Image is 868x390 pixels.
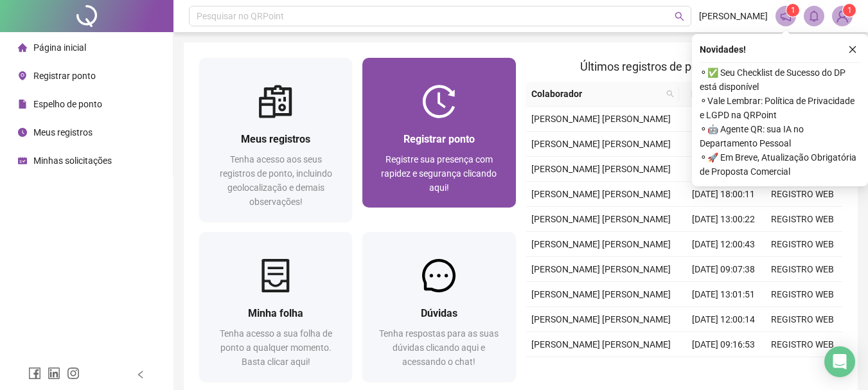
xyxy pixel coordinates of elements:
span: left [136,370,145,379]
span: schedule [18,156,27,165]
span: [PERSON_NAME] [PERSON_NAME] [531,314,671,324]
span: Meus registros [241,133,310,145]
span: [PERSON_NAME] [PERSON_NAME] [531,164,671,174]
span: search [664,84,677,103]
sup: Atualize o seu contato no menu Meus Dados [843,4,856,17]
a: DúvidasTenha respostas para as suas dúvidas clicando aqui e acessando o chat! [362,232,515,382]
span: [PERSON_NAME] [PERSON_NAME] [531,239,671,249]
span: close [848,45,857,54]
span: linkedin [48,367,60,380]
td: [DATE] 12:00:43 [684,232,763,257]
td: REGISTRO WEB [763,257,842,282]
a: Meus registrosTenha acesso aos seus registros de ponto, incluindo geolocalização e demais observa... [199,58,352,222]
td: [DATE] 12:00:14 [684,307,763,332]
td: [DATE] 09:14:36 [684,157,763,182]
span: home [18,43,27,52]
div: Open Intercom Messenger [824,346,855,377]
span: Espelho de ponto [33,99,102,109]
span: [PERSON_NAME] [PERSON_NAME] [531,214,671,224]
span: 1 [847,6,852,15]
th: Data/Hora [679,82,756,107]
span: ⚬ 🚀 Em Breve, Atualização Obrigatória de Proposta Comercial [700,150,860,179]
span: Registrar ponto [403,133,475,145]
span: [PERSON_NAME] [PERSON_NAME] [531,139,671,149]
span: [PERSON_NAME] [PERSON_NAME] [531,264,671,274]
sup: 1 [786,4,799,17]
a: Minha folhaTenha acesso a sua folha de ponto a qualquer momento. Basta clicar aqui! [199,232,352,382]
span: Registre sua presença com rapidez e segurança clicando aqui! [381,154,497,193]
span: Registrar ponto [33,71,96,81]
span: ⚬ 🤖 Agente QR: sua IA no Departamento Pessoal [700,122,860,150]
span: environment [18,71,27,80]
span: Data/Hora [684,87,740,101]
td: [DATE] 18:00:11 [684,182,763,207]
span: ⚬ Vale Lembrar: Política de Privacidade e LGPD na QRPoint [700,94,860,122]
span: notification [780,10,792,22]
span: 1 [791,6,795,15]
span: [PERSON_NAME] [PERSON_NAME] [531,189,671,199]
span: [PERSON_NAME] [699,9,768,23]
span: clock-circle [18,128,27,137]
span: Minhas solicitações [33,155,112,166]
a: Registrar pontoRegistre sua presença com rapidez e segurança clicando aqui! [362,58,515,208]
span: Meus registros [33,127,93,137]
td: [DATE] 18:00:01 [684,357,763,382]
td: REGISTRO WEB [763,357,842,382]
td: REGISTRO WEB [763,307,842,332]
span: Tenha respostas para as suas dúvidas clicando aqui e acessando o chat! [379,328,499,367]
td: [DATE] 13:00:22 [684,207,763,232]
span: bell [808,10,820,22]
span: Minha folha [248,307,303,319]
span: Tenha acesso aos seus registros de ponto, incluindo geolocalização e demais observações! [220,154,332,207]
td: REGISTRO WEB [763,332,842,357]
td: [DATE] 09:07:38 [684,257,763,282]
span: [PERSON_NAME] [PERSON_NAME] [531,339,671,350]
span: facebook [28,367,41,380]
td: [DATE] 09:16:53 [684,332,763,357]
td: [DATE] 13:01:51 [684,282,763,307]
img: 93554 [833,6,852,26]
span: instagram [67,367,80,380]
td: REGISTRO WEB [763,207,842,232]
span: search [675,12,684,21]
td: REGISTRO WEB [763,282,842,307]
span: ⚬ ✅ Seu Checklist de Sucesso do DP está disponível [700,66,860,94]
span: file [18,100,27,109]
span: Tenha acesso a sua folha de ponto a qualquer momento. Basta clicar aqui! [220,328,332,367]
td: [DATE] 18:02:15 [684,132,763,157]
td: REGISTRO WEB [763,232,842,257]
span: Colaborador [531,87,662,101]
span: search [666,90,674,98]
span: Novidades ! [700,42,746,57]
span: Dúvidas [421,307,457,319]
span: Página inicial [33,42,86,53]
td: REGISTRO WEB [763,182,842,207]
span: [PERSON_NAME] [PERSON_NAME] [531,114,671,124]
td: [DATE] 09:02:05 [684,107,763,132]
span: Últimos registros de ponto sincronizados [580,60,788,73]
span: [PERSON_NAME] [PERSON_NAME] [531,289,671,299]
